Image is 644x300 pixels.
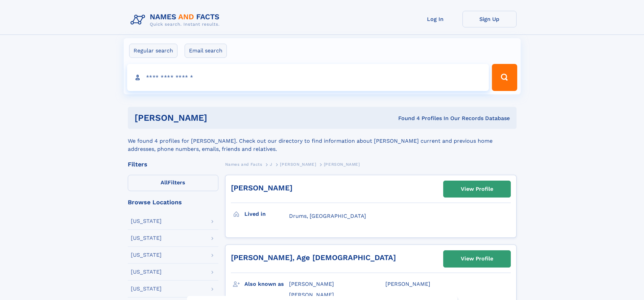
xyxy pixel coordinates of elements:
label: Email search [185,44,227,58]
a: Sign Up [462,11,517,27]
div: [US_STATE] [131,269,162,275]
div: [US_STATE] [131,235,162,241]
button: Search Button [492,64,517,91]
div: Found 4 Profiles In Our Records Database [303,115,510,122]
label: Filters [128,175,218,191]
a: Log In [408,11,462,27]
div: [US_STATE] [131,252,162,258]
span: [PERSON_NAME] [324,162,360,167]
span: J [270,162,272,167]
span: Drums, [GEOGRAPHIC_DATA] [289,213,366,219]
div: View Profile [461,181,493,197]
span: [PERSON_NAME] [280,162,316,167]
a: View Profile [444,181,510,197]
a: [PERSON_NAME], Age [DEMOGRAPHIC_DATA] [231,253,396,262]
div: [US_STATE] [131,286,162,292]
h1: [PERSON_NAME] [135,114,303,122]
span: [PERSON_NAME] [289,292,334,298]
input: search input [127,64,489,91]
img: Logo Names and Facts [128,11,225,29]
a: View Profile [444,251,510,267]
div: [US_STATE] [131,218,162,224]
div: Filters [128,161,218,167]
a: [PERSON_NAME] [231,184,292,192]
span: [PERSON_NAME] [289,281,334,287]
a: J [270,160,272,168]
span: All [161,179,168,186]
span: [PERSON_NAME] [385,281,430,287]
a: [PERSON_NAME] [280,160,316,168]
h3: Lived in [244,208,289,220]
div: View Profile [461,251,493,267]
div: Browse Locations [128,199,218,205]
label: Regular search [129,44,177,58]
h3: Also known as [244,278,289,290]
div: We found 4 profiles for [PERSON_NAME]. Check out our directory to find information about [PERSON_... [128,129,517,153]
a: Names and Facts [225,160,262,168]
